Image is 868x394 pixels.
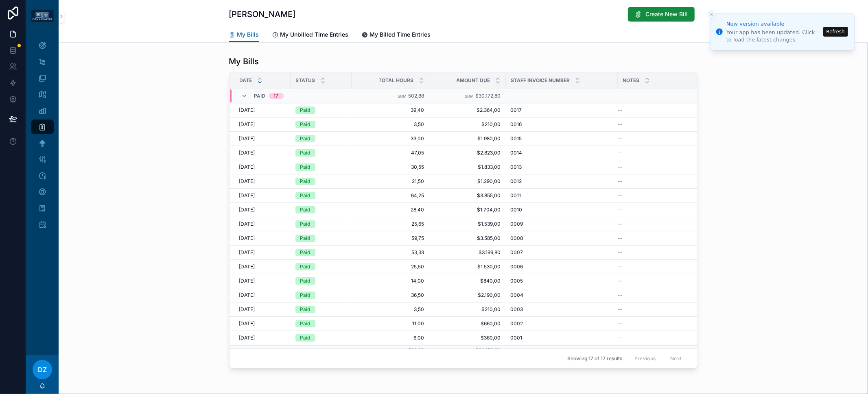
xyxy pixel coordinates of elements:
[239,150,255,156] span: [DATE]
[239,221,286,227] a: [DATE]
[356,192,424,199] span: 64,25
[239,121,286,128] a: [DATE]
[511,107,613,113] a: 0017
[618,235,623,242] span: --
[239,306,255,313] span: [DATE]
[300,107,310,114] div: Paid
[239,335,255,341] span: [DATE]
[239,292,286,298] a: [DATE]
[511,178,613,185] a: 0012
[239,107,286,113] a: [DATE]
[618,107,623,113] span: --
[434,320,501,327] a: $660,00
[295,163,347,171] a: Paid
[618,306,623,313] span: --
[511,192,521,199] span: 0011
[239,135,286,142] a: [DATE]
[239,107,255,113] span: [DATE]
[618,135,694,142] a: --
[618,335,694,341] a: --
[434,135,501,142] a: $1.980,00
[618,263,623,270] span: --
[434,292,501,298] span: $2.190,00
[434,306,501,313] a: $210,00
[618,320,623,327] span: --
[511,320,613,327] a: 0002
[239,164,286,170] a: [DATE]
[434,178,501,185] a: $1.290,00
[356,335,424,341] span: 6,00
[618,221,623,227] span: --
[511,164,613,170] a: 0013
[239,278,286,284] a: [DATE]
[356,235,424,242] span: 59,75
[295,121,347,128] a: Paid
[618,164,623,170] span: --
[511,164,522,170] span: 0013
[356,178,424,185] a: 21,50
[618,221,694,227] a: --
[618,164,694,170] a: --
[628,7,695,22] button: Create New Bill
[434,150,501,156] a: $2.823,00
[434,207,501,213] a: $1.704,00
[300,263,310,270] div: Paid
[356,150,424,156] a: 47,05
[618,135,623,142] span: --
[356,249,424,256] a: 53,33
[511,306,523,313] span: 0003
[239,278,255,284] span: [DATE]
[239,135,255,142] span: [DATE]
[511,263,613,270] a: 0006
[295,334,347,342] a: Paid
[239,150,286,156] a: [DATE]
[356,320,424,327] a: 11,00
[618,192,623,199] span: --
[511,121,613,128] a: 0016
[434,249,501,256] a: $3.199,80
[511,207,523,213] span: 0010
[511,335,613,341] a: 0001
[300,178,310,185] div: Paid
[434,221,501,227] a: $1.539,00
[356,121,424,128] span: 3,50
[511,249,523,256] span: 0007
[618,306,694,313] a: --
[362,27,431,44] a: My Billed Time Entries
[398,94,407,98] small: Sum
[239,207,255,213] span: [DATE]
[434,235,501,242] a: $3.585,00
[434,107,501,113] a: $2.364,00
[300,135,310,142] div: Paid
[356,164,424,170] a: 30,55
[356,263,424,270] span: 25,50
[434,121,501,128] span: $210,00
[434,263,501,270] a: $1.530,00
[434,192,501,199] span: $3.855,00
[618,107,694,113] a: --
[511,292,524,298] span: 0004
[300,334,310,342] div: Paid
[31,10,54,22] img: App logo
[618,150,694,156] a: --
[229,27,259,43] a: My Bills
[618,263,694,270] a: --
[239,121,255,128] span: [DATE]
[511,278,613,284] a: 0005
[434,335,501,341] a: $360,00
[300,306,310,313] div: Paid
[356,306,424,313] span: 3,50
[618,121,694,128] a: --
[295,263,347,270] a: Paid
[511,249,613,256] a: 0007
[300,149,310,157] div: Paid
